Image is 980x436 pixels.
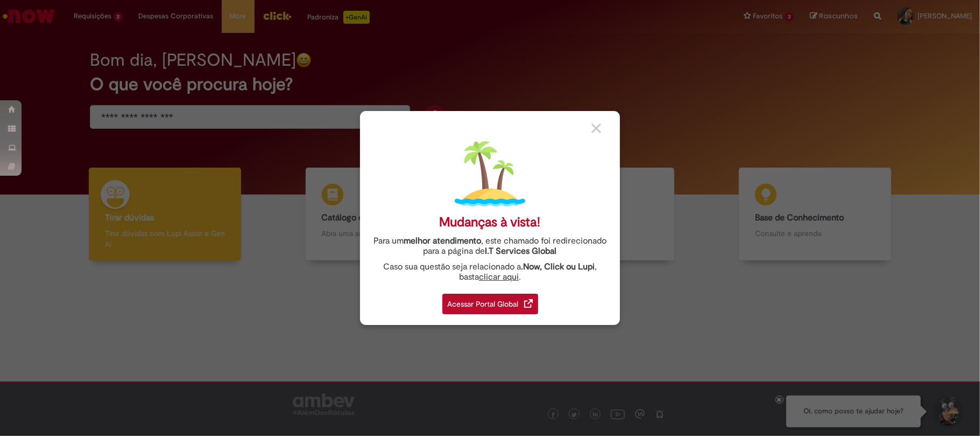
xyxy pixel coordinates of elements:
[524,299,533,308] img: redirect_link.png
[368,236,612,257] div: Para um , este chamado foi redirecionado para a página de
[404,236,481,246] strong: melhor atendimento
[521,261,595,272] strong: .Now, Click ou Lupi
[440,214,541,230] div: Mudanças à vista!
[368,262,612,282] div: Caso sua questão seja relacionado a , basta .
[442,288,538,314] a: Acessar Portal Global
[591,123,601,133] img: close_button_grey.png
[479,266,519,282] a: clicar aqui
[442,294,538,314] div: Acessar Portal Global
[455,139,525,209] img: island.png
[485,240,557,257] a: I.T Services Global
